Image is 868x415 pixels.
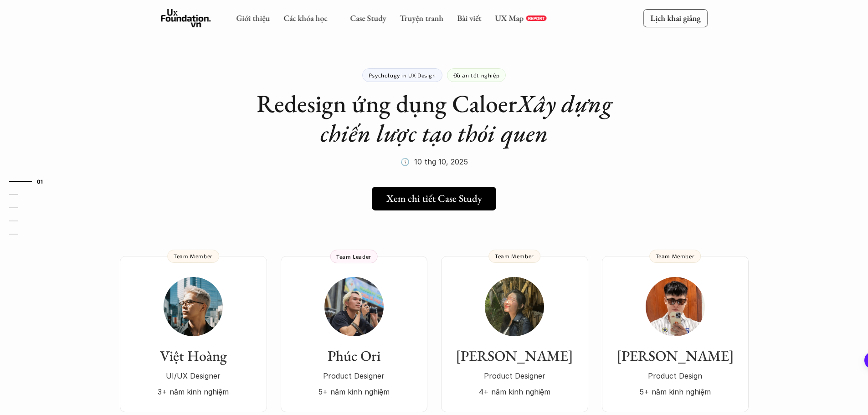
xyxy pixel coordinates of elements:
p: Psychology in UX Design [369,72,436,78]
p: Team Leader [336,253,371,260]
p: 3+ năm kinh nghiệm [129,385,258,399]
h3: [PERSON_NAME] [611,347,740,364]
h3: Phúc Ori [290,347,418,364]
a: 01 [9,176,52,187]
p: 🕔 10 thg 10, 2025 [401,155,468,169]
h3: [PERSON_NAME] [450,347,579,364]
a: Các khóa học [283,13,327,23]
a: Case Study [350,13,386,23]
a: Phúc OriProduct Designer5+ năm kinh nghiệmTeam Leader [281,256,427,412]
strong: 01 [37,178,43,184]
p: 5+ năm kinh nghiệm [290,385,418,399]
p: REPORT [528,15,544,21]
p: 4+ năm kinh nghiệm [450,385,579,399]
a: [PERSON_NAME]Product Designer4+ năm kinh nghiệmTeam Member [441,256,588,412]
p: 5+ năm kinh nghiệm [611,385,740,399]
h1: Redesign ứng dụng Caloer [252,89,616,148]
h3: Việt Hoàng [129,347,258,364]
a: Giới thiệu [236,13,270,23]
a: UX Map [495,13,524,23]
p: Team Member [656,253,695,259]
em: Xây dựng chiến lược tạo thói quen [320,87,617,149]
p: Product Design [611,369,740,383]
p: Lịch khai giảng [650,13,700,23]
h5: Xem chi tiết Case Study [386,193,482,205]
p: Product Designer [450,369,579,383]
a: [PERSON_NAME]Product Design5+ năm kinh nghiệmTeam Member [602,256,749,412]
a: Bài viết [457,13,481,23]
a: Truyện tranh [400,13,443,23]
a: Việt HoàngUI/UX Designer3+ năm kinh nghiệmTeam Member [120,256,267,412]
a: Lịch khai giảng [643,9,708,27]
a: REPORT [526,15,546,21]
a: Xem chi tiết Case Study [372,187,496,210]
p: Team Member [495,253,534,259]
p: Đồ án tốt nghiệp [453,72,500,78]
p: UI/UX Designer [129,369,258,383]
p: Team Member [174,253,213,259]
p: Product Designer [290,369,418,383]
